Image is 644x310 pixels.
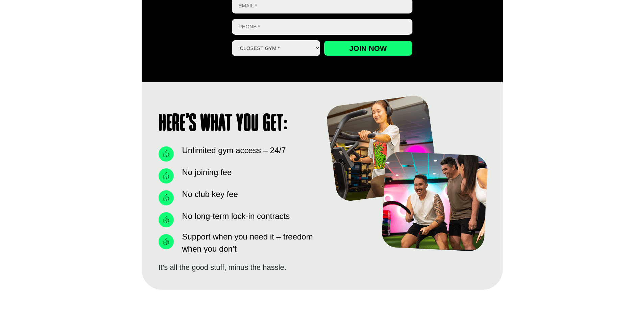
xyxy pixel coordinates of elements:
[327,96,487,251] img: here-is-what-you-get
[324,40,412,56] input: Join now
[232,19,412,35] input: Phone *
[159,262,315,273] div: It’s all the good stuff, minus the hassle.
[181,188,238,200] span: No club key fee
[181,166,232,178] span: No joining fee
[181,210,290,222] span: No long-term lock-in contracts
[181,144,286,157] span: Unlimited gym access – 24/7
[159,113,315,136] h1: Here’s what you get:
[181,231,315,255] span: Support when you need it – freedom when you don’t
